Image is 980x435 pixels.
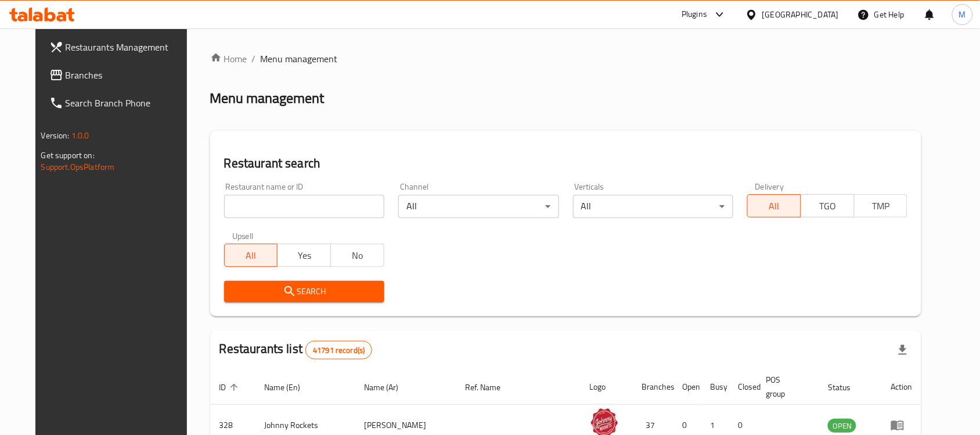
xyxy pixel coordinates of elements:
div: Menu [891,418,912,432]
button: All [747,194,801,217]
span: All [229,247,273,264]
button: All [224,244,278,267]
a: Support.OpsPlatform [41,159,115,174]
span: Name (Ar) [364,380,413,394]
div: Export file [889,336,917,364]
div: [GEOGRAPHIC_DATA] [762,8,839,21]
a: Restaurants Management [40,33,199,61]
div: All [398,195,559,218]
label: Upsell [232,232,254,240]
span: Version: [41,128,70,143]
input: Search for restaurant name or ID.. [224,195,384,218]
span: 41791 record(s) [306,345,372,356]
li: / [252,52,256,66]
th: Branches [633,369,673,405]
span: Search Branch Phone [66,96,190,110]
span: No [336,247,380,264]
span: Search [233,284,375,299]
span: All [752,198,797,215]
span: Status [828,380,866,394]
button: TMP [854,194,908,217]
span: OPEN [828,419,856,433]
span: Get support on: [41,148,95,163]
div: All [573,195,733,218]
button: TGO [801,194,855,217]
span: Ref. Name [465,380,516,394]
div: OPEN [828,419,856,433]
th: Open [673,369,701,405]
h2: Menu management [210,89,325,108]
a: Branches [40,61,199,89]
span: ID [219,380,242,394]
span: TGO [806,198,850,215]
span: Restaurants Management [66,40,190,54]
span: Yes [282,247,326,264]
nav: breadcrumb [210,52,922,66]
span: Branches [66,68,190,82]
span: M [959,8,966,21]
th: Logo [581,369,633,405]
label: Delivery [755,183,784,191]
span: Name (En) [265,380,316,394]
button: No [330,244,384,267]
span: Menu management [261,52,338,66]
a: Home [210,52,247,66]
button: Search [224,281,384,302]
h2: Restaurant search [224,155,908,172]
span: 1.0.0 [71,128,89,143]
th: Action [881,369,921,405]
a: Search Branch Phone [40,89,199,117]
h2: Restaurants list [219,340,373,359]
button: Yes [277,244,331,267]
span: TMP [859,198,903,215]
th: Busy [701,369,729,405]
div: Total records count [305,341,372,359]
div: Plugins [682,8,707,22]
th: Closed [729,369,757,405]
span: POS group [766,373,805,401]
